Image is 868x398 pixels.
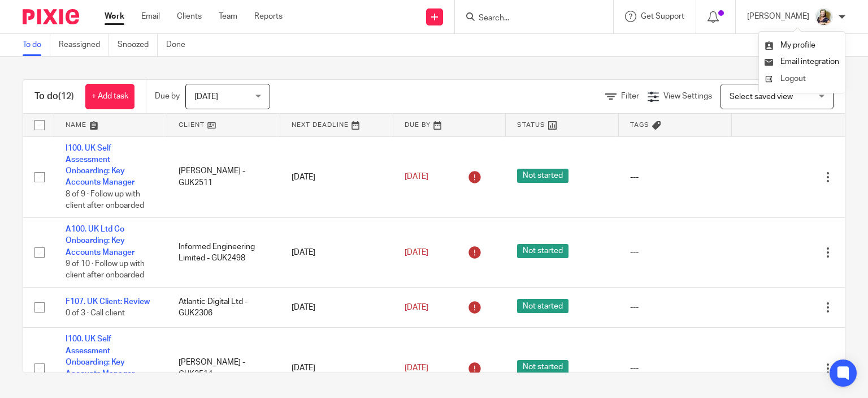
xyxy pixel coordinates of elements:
[765,71,839,87] a: Logout
[58,92,74,101] span: (12)
[630,302,721,313] div: ---
[621,92,639,100] span: Filter
[23,34,50,56] a: To do
[141,11,160,22] a: Email
[155,91,180,102] p: Due by
[66,190,144,210] span: 8 of 9 · Follow up with client after onboarded
[34,91,74,102] h1: To do
[166,34,194,56] a: Done
[219,11,237,22] a: Team
[23,9,79,24] img: Pixie
[630,122,649,128] span: Tags
[663,92,712,100] span: View Settings
[405,303,428,311] span: [DATE]
[59,34,109,56] a: Reassigned
[280,136,393,217] td: [DATE]
[517,169,568,183] span: Not started
[780,58,839,66] span: Email integration
[730,93,793,101] span: Select saved view
[815,8,833,26] img: Karin%20-%20Pic%202.jpg
[747,11,809,22] p: [PERSON_NAME]
[118,34,158,56] a: Snoozed
[517,360,568,374] span: Not started
[630,362,721,374] div: ---
[780,75,806,83] span: Logout
[517,244,568,258] span: Not started
[517,299,568,313] span: Not started
[105,11,124,22] a: Work
[194,93,218,101] span: [DATE]
[630,247,721,258] div: ---
[66,335,134,378] a: I100. UK Self Assessment Onboarding: Key Accounts Manager
[66,260,145,280] span: 9 of 10 · Follow up with client after onboarded
[85,84,134,109] a: + Add task
[630,172,721,183] div: ---
[167,136,280,217] td: [PERSON_NAME] - GUK2511
[280,288,393,328] td: [DATE]
[765,58,839,66] a: Email integration
[66,225,134,256] a: A100. UK Ltd Co Onboarding: Key Accounts Manager
[765,41,815,49] a: My profile
[280,217,393,287] td: [DATE]
[177,11,202,22] a: Clients
[405,364,428,372] span: [DATE]
[66,298,150,306] a: F107. UK Client: Review
[405,173,428,181] span: [DATE]
[641,12,684,20] span: Get Support
[167,217,280,287] td: Informed Engineering Limited - GUK2498
[478,14,579,24] input: Search
[167,288,280,328] td: Atlantic Digital Ltd - GUK2306
[66,144,134,187] a: I100. UK Self Assessment Onboarding: Key Accounts Manager
[780,41,815,49] span: My profile
[66,309,125,317] span: 0 of 3 · Call client
[254,11,283,22] a: Reports
[405,249,428,256] span: [DATE]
